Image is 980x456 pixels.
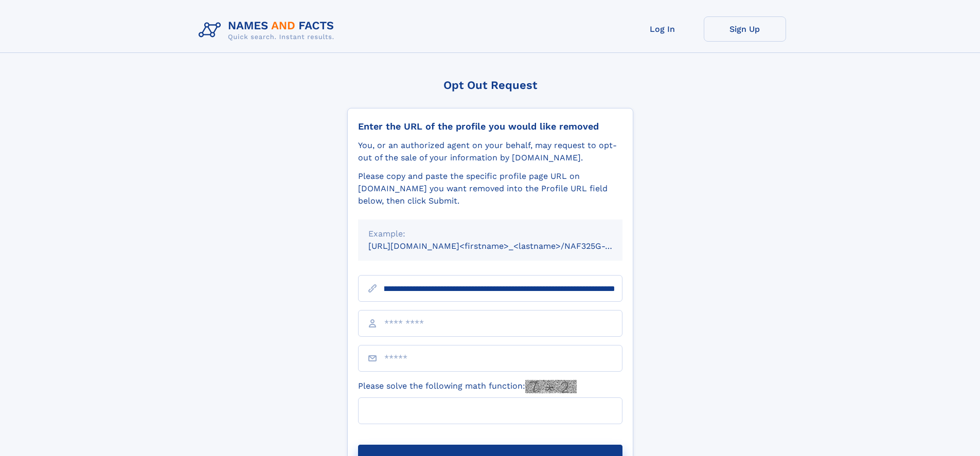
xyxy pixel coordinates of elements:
[347,79,633,92] div: Opt Out Request
[368,228,612,240] div: Example:
[704,16,786,42] a: Sign Up
[358,170,622,207] div: Please copy and paste the specific profile page URL on [DOMAIN_NAME] you want removed into the Pr...
[621,16,704,42] a: Log In
[358,139,622,164] div: You, or an authorized agent on your behalf, may request to opt-out of the sale of your informatio...
[358,121,622,132] div: Enter the URL of the profile you would like removed
[368,241,642,251] small: [URL][DOMAIN_NAME]<firstname>_<lastname>/NAF325G-xxxxxxxx
[194,16,343,44] img: Logo Names and Facts
[358,380,577,393] label: Please solve the following math function:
